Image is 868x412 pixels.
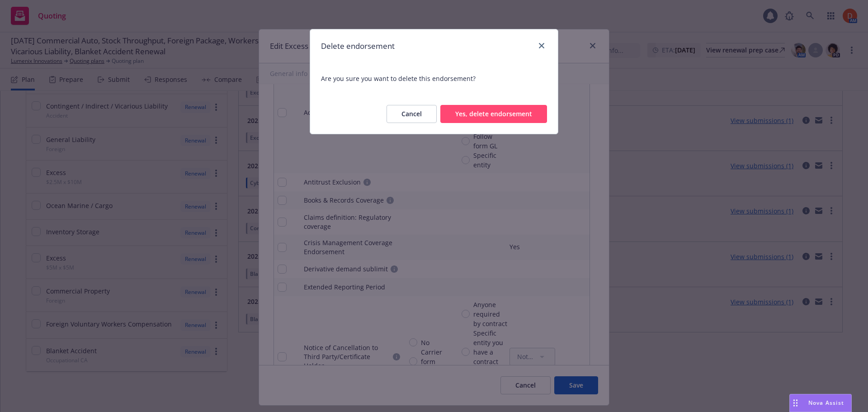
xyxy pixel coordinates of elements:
a: close [536,40,547,51]
span: Nova Assist [808,399,844,407]
h1: Delete endorsement [321,40,395,52]
button: Yes, delete endorsement [440,105,547,123]
button: Cancel [387,105,437,123]
div: Drag to move [790,394,801,412]
span: Are you sure you want to delete this endorsement? [310,63,558,94]
button: Nova Assist [789,394,852,412]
